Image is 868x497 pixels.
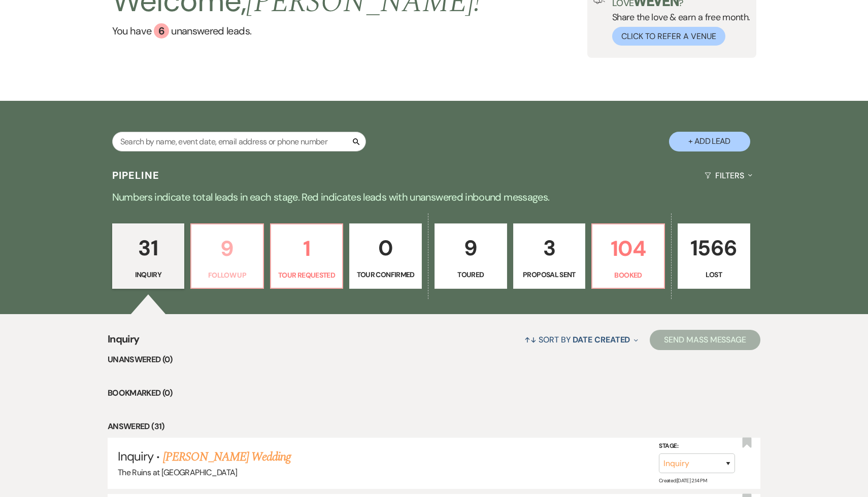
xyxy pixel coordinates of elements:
[513,223,586,289] a: 3Proposal Sent
[678,223,750,289] a: 1566Lost
[520,231,579,265] p: 3
[659,477,707,484] span: Created: [DATE] 2:14 PM
[270,223,344,289] a: 1Tour Requested
[119,269,178,280] p: Inquiry
[356,269,415,280] p: Tour Confirmed
[356,231,415,265] p: 0
[108,331,140,353] span: Inquiry
[190,223,264,289] a: 9Follow Up
[277,232,337,265] p: 1
[441,269,500,280] p: Toured
[612,27,725,46] button: Click to Refer a Venue
[163,448,291,466] a: [PERSON_NAME] Wedding
[349,223,422,289] a: 0Tour Confirmed
[524,334,537,345] span: ↑↓
[669,132,750,151] button: + Add Lead
[277,270,337,281] p: Tour Requested
[441,231,500,265] p: 9
[197,232,257,265] p: 9
[118,448,153,464] span: Inquiry
[197,270,257,281] p: Follow Up
[520,326,642,353] button: Sort By Date Created
[112,132,366,151] input: Search by name, event date, email address or phone number
[119,231,178,265] p: 31
[684,269,744,280] p: Lost
[659,441,735,452] label: Stage:
[700,162,756,189] button: Filters
[112,223,185,289] a: 31Inquiry
[598,232,658,265] p: 104
[69,189,799,205] p: Numbers indicate total leads in each stage. Red indicates leads with unanswered inbound messages.
[108,420,760,433] li: Answered (31)
[520,269,579,280] p: Proposal Sent
[154,23,169,39] div: 6
[684,231,744,265] p: 1566
[598,270,658,281] p: Booked
[112,23,481,39] a: You have 6 unanswered leads.
[108,387,760,400] li: Bookmarked (0)
[650,330,760,350] button: Send Mass Message
[118,467,238,478] span: The Ruins at [GEOGRAPHIC_DATA]
[112,168,160,182] h3: Pipeline
[108,353,760,366] li: Unanswered (0)
[591,223,665,289] a: 104Booked
[573,334,630,345] span: Date Created
[435,223,507,289] a: 9Toured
